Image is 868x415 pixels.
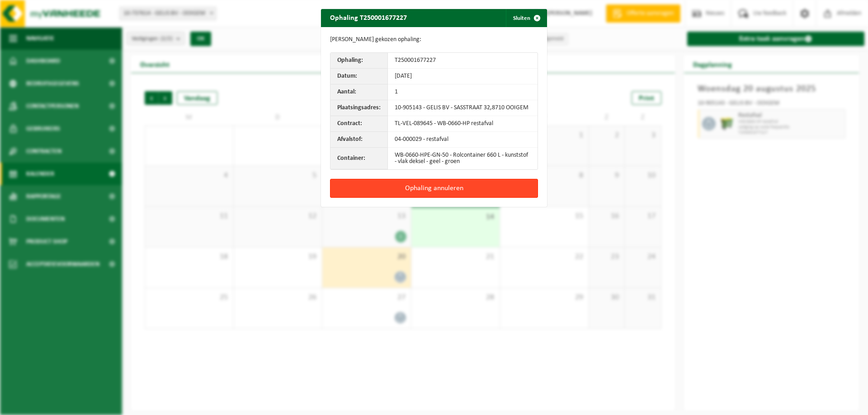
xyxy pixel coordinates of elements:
td: [DATE] [388,69,538,84]
th: Datum: [330,69,388,84]
th: Plaatsingsadres: [330,100,388,116]
td: 1 [388,84,538,100]
td: 04-000029 - restafval [388,132,538,148]
h2: Ophaling T250001677227 [321,9,416,26]
th: Aantal: [330,84,388,100]
button: Sluiten [506,9,546,27]
p: [PERSON_NAME] gekozen ophaling: [330,36,538,43]
th: Contract: [330,116,388,132]
button: Ophaling annuleren [330,179,538,198]
td: TL-VEL-089645 - WB-0660-HP restafval [388,116,538,132]
td: T250001677227 [388,53,538,69]
th: Ophaling: [330,53,388,69]
td: WB-0660-HPE-GN-50 - Rolcontainer 660 L - kunststof - vlak deksel - geel - groen [388,148,538,169]
th: Afvalstof: [330,132,388,148]
td: 10-905143 - GELIS BV - SASSTRAAT 32,8710 OOIGEM [388,100,538,116]
th: Container: [330,148,388,169]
